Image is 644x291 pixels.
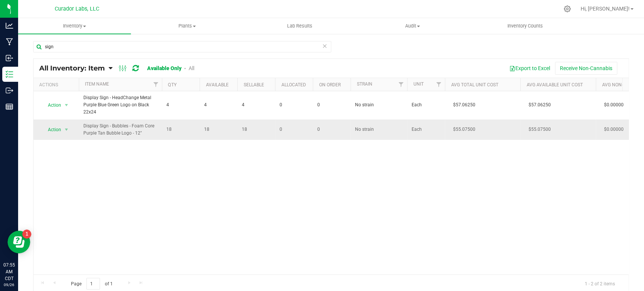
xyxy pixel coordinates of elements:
a: Item Name [85,81,109,87]
span: Inventory Counts [497,23,553,29]
input: 1 [86,278,100,289]
span: Plants [131,23,243,29]
button: Export to Excel [504,62,555,75]
div: Manage settings [563,5,572,12]
a: Inventory [18,18,131,34]
span: Action [41,100,61,110]
a: Unit [413,81,423,87]
inline-svg: Inventory [6,70,13,78]
span: 18 [166,126,195,133]
a: Allocated [281,82,306,87]
a: On Order [319,82,340,87]
span: 0 [317,126,346,133]
span: 18 [242,126,271,133]
span: 18 [204,126,233,133]
a: Avg Available Unit Cost [526,82,583,87]
a: Filter [395,78,407,91]
span: Curador Labs, LLC [55,6,99,12]
a: Available Only [147,65,181,71]
a: Avg Total Unit Cost [451,82,498,87]
inline-svg: Manufacturing [6,38,13,46]
span: Each [412,126,440,133]
span: 4 [204,101,233,109]
a: All [189,65,194,71]
a: Filter [149,78,162,91]
a: Available [206,82,228,87]
span: 0 [317,101,346,109]
p: 07:55 AM CDT [3,262,15,282]
span: Display Sign - HeadChange Metal Purple Blue Green Logo on Black 22x24 [83,94,157,116]
span: 1 - 2 of 2 items [579,278,621,289]
p: 09/26 [3,282,15,288]
span: All Inventory: Item [39,64,105,72]
span: No strain [355,101,403,109]
a: Filter [432,78,445,91]
inline-svg: Inbound [6,54,13,62]
a: Sellable [243,82,264,87]
a: All Inventory: Item [39,64,109,72]
span: $57.06250 [525,100,555,110]
span: 4 [242,101,271,109]
span: Inventory [18,23,131,29]
span: No strain [355,126,403,133]
span: Action [41,124,61,135]
span: 0 [280,101,308,109]
a: Inventory Counts [469,18,581,34]
span: $0.00000 [600,100,627,110]
inline-svg: Outbound [6,87,13,94]
span: Display Sign - Bubbles - Foam Core Purple Tan Bubble Logo - 12" [83,123,157,137]
a: Strain [357,81,372,87]
span: $57.06250 [449,100,479,110]
inline-svg: Reports [6,103,13,110]
span: 0 [280,126,308,133]
span: Clear [322,41,327,51]
span: select [62,100,71,110]
span: Page of 1 [65,278,119,289]
input: Search Item Name, Retail Display Name, SKU, Part Number... [33,41,331,52]
span: Lab Results [277,23,323,29]
span: $55.07500 [449,124,479,135]
inline-svg: Analytics [6,22,13,29]
button: Receive Non-Cannabis [555,62,617,75]
span: $55.07500 [525,124,555,135]
a: Qty [168,82,176,87]
span: 4 [166,101,195,109]
a: Plants [131,18,244,34]
span: Each [412,101,440,109]
span: Hi, [PERSON_NAME]! [581,6,630,12]
span: Audit [357,23,469,29]
iframe: Resource center [8,231,30,253]
iframe: Resource center unread badge [22,230,31,239]
div: Actions [39,82,76,87]
a: Audit [356,18,469,34]
a: Lab Results [243,18,356,34]
span: $0.00000 [600,124,627,135]
span: select [62,124,71,135]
